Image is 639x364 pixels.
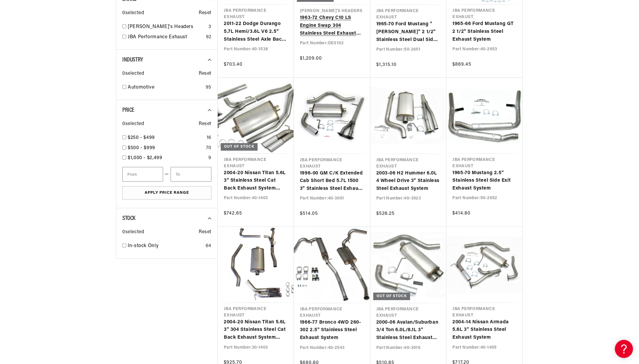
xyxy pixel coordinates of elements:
[165,171,169,178] span: —
[206,242,211,250] div: 64
[207,134,211,142] div: 16
[128,155,162,160] span: $1,000 - $2,499
[122,57,143,63] span: Industry
[376,319,441,342] a: 2000-06 Avalan/Suburban 3/4 Ton 6.0L/8.1L 3" Stainless Steel Exhaust System
[128,84,203,92] a: Automotive
[208,154,211,162] div: 9
[122,228,144,236] span: 0 selected
[171,167,211,182] input: To
[199,9,211,17] span: Reset
[128,242,203,250] a: In-stock Only
[300,170,364,193] a: 1996-00 GM C/K Extended Cab Short Bed 5.7L 1500 3" Stainless Steel Exhaust System
[206,84,211,92] div: 95
[128,135,155,140] span: $250 - $499
[122,120,144,128] span: 0 selected
[199,70,211,78] span: Reset
[224,20,288,43] a: 2011-22 Dodge Durango 5.7L Hemi/3.6L V6 2.5" Stainless Steel Axle Back Exhaust System 4" Double W...
[128,23,206,31] a: [PERSON_NAME]'s Headers
[452,20,516,43] a: 1965-66 Ford Mustang GT 2 1/2" Stainless Steel Exhaust System
[206,33,211,41] div: 92
[199,228,211,236] span: Reset
[199,120,211,128] span: Reset
[122,215,135,221] span: Stock
[128,33,204,41] a: JBA Performance Exhaust
[122,9,144,17] span: 0 selected
[122,70,144,78] span: 0 selected
[300,319,364,342] a: 1966-77 Bronco 4WD 260-302 2.5" Stainless Steel Exhaust System
[376,170,441,193] a: 2003-06 H2 Hummer 6.0L 4 Wheel Drive 3" Stainless Steel Exhaust System
[376,20,441,44] a: 1965-70 Ford Mustang "[PERSON_NAME]" 2 1/2" Stainless Steel Dual Side Exit Exhaust System
[224,318,288,342] a: 2004-20 Nissan Titan 5.6L 3" 304 Stainless Steel Cat Back Exhaust System Dual 3 1/2" Tips Side Re...
[300,14,364,37] a: 1963-72 Chevy C10 LS Engine Swap 304 Stainless Steel Exhaust System
[452,318,516,342] a: 2004-14 Nissan Armada 5.6L 3" Stainless Steel Exhaust System
[128,146,155,150] span: $500 - $999
[122,107,134,113] span: Price
[122,186,211,200] button: Apply Price Range
[208,23,211,31] div: 3
[452,169,516,193] a: 1965-70 Mustang 2.5" Stainless Steel Side Exit Exhaust System
[122,167,163,182] input: From
[224,169,288,193] a: 2004-20 Nissan Titan 5.6L 3" Stainless Steel Cat Back Exhaust System with Dual 3 1/2" Tips Side R...
[206,144,211,152] div: 70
